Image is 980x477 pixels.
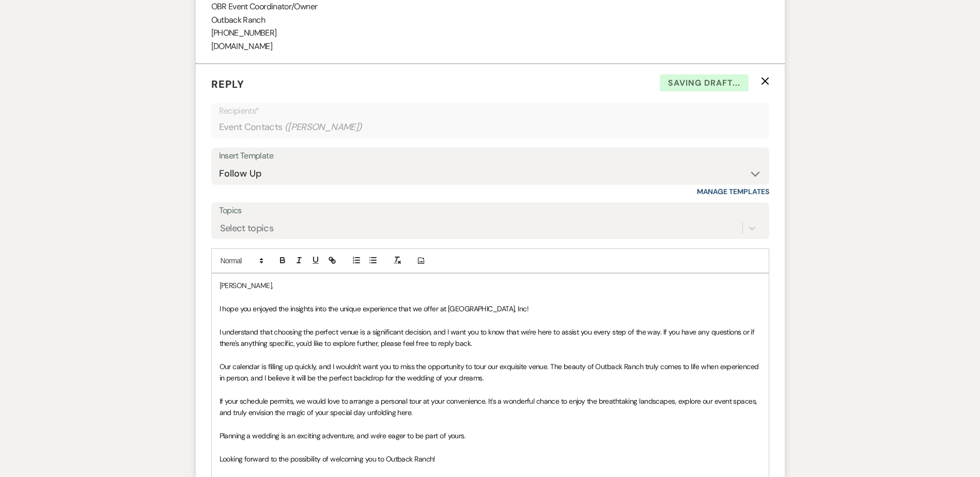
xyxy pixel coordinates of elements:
[220,454,435,464] span: Looking forward to the possibility of welcoming you to Outback Ranch!
[220,327,756,348] span: I understand that choosing the perfect venue is a significant decision, and I want you to know th...
[220,431,466,440] span: Planning a wedding is an exciting adventure, and we're eager to be part of yours.
[660,74,749,92] span: Saving draft...
[211,27,277,38] span: [PHONE_NUMBER]
[211,14,266,25] span: Outback Ranch
[220,280,761,291] p: [PERSON_NAME],
[220,362,760,383] span: Our calendar is filling up quickly, and I wouldn't want you to miss the opportunity to tour our e...
[219,203,761,218] label: Topics
[211,41,273,52] span: [DOMAIN_NAME]
[220,304,529,313] span: I hope you enjoyed the insights into the unique experience that we offer at [GEOGRAPHIC_DATA], Inc!
[220,221,274,235] div: Select topics
[697,187,769,196] a: Manage Templates
[211,1,318,12] span: OBR Event Coordinator/Owner
[285,120,362,134] span: ( [PERSON_NAME] )
[211,77,244,91] span: Reply
[220,396,759,417] span: If your schedule permits, we would love to arrange a personal tour at your convenience. It's a wo...
[219,149,761,164] div: Insert Template
[219,104,761,118] p: Recipients*
[219,117,761,137] div: Event Contacts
